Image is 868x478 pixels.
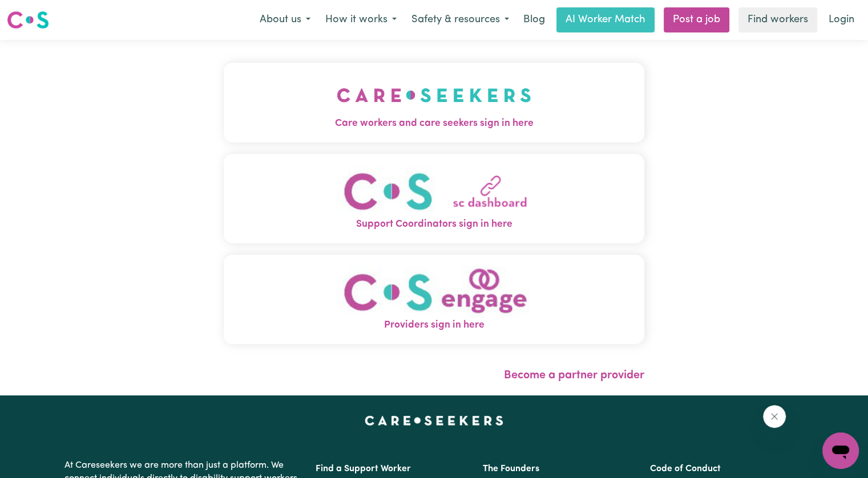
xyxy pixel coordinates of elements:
button: Safety & resources [404,8,516,32]
iframe: Close message [763,405,786,428]
a: Become a partner provider [504,370,644,381]
span: Providers sign in here [224,318,644,333]
a: The Founders [483,464,539,473]
a: Careseekers home page [365,416,503,425]
button: Support Coordinators sign in here [224,154,644,243]
a: AI Worker Match [556,7,655,32]
span: Care workers and care seekers sign in here [224,116,644,131]
a: Blog [516,7,552,32]
button: Care workers and care seekers sign in here [224,63,644,142]
button: Providers sign in here [224,255,644,344]
a: Post a job [664,7,729,32]
a: Login [822,7,861,32]
a: Find a Support Worker [316,464,411,473]
a: Careseekers logo [7,7,49,33]
img: Careseekers logo [7,10,49,30]
button: About us [252,8,318,32]
iframe: Button to launch messaging window [822,432,859,469]
button: How it works [318,8,404,32]
span: Need any help? [7,8,69,17]
a: Code of Conduct [650,464,721,473]
span: Support Coordinators sign in here [224,217,644,232]
a: Find workers [738,7,817,32]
